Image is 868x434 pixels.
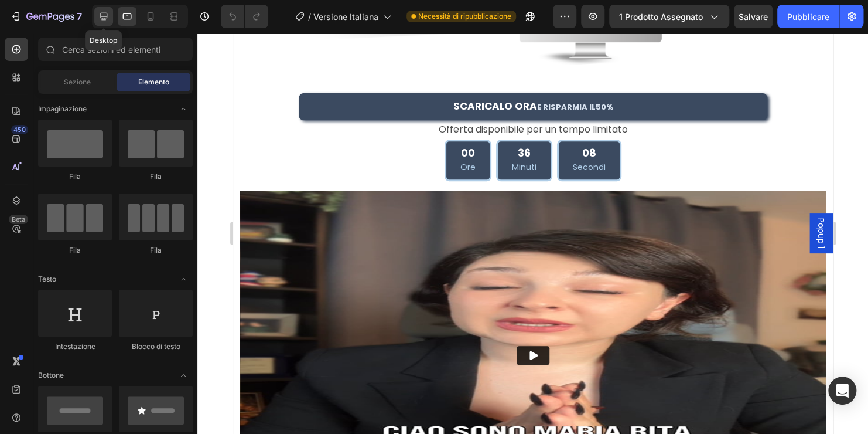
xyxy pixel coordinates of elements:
[174,100,193,118] span: Attiva/disattiva apertura
[279,113,303,127] div: 36
[174,270,193,289] span: Attiva/disattiva apertura
[283,313,316,332] button: Play
[38,38,193,61] input: Cerca sezioni ed elementi
[777,5,839,28] button: Pubblicare
[227,113,242,127] div: 00
[739,12,768,22] span: Salvare
[220,66,304,80] strong: SCARICALO ORA
[119,341,193,352] div: Blocco di testo
[8,89,592,106] p: Offerta disponibile per un tempo limitato
[279,127,303,142] p: Minuti
[174,366,193,385] span: Attiva/disattiva apertura
[38,370,64,381] span: Bottone
[221,5,268,28] div: Annulla/Ripeti
[119,245,193,256] div: Fila
[304,69,363,80] strong: E RISPARMIA IL
[619,11,703,23] span: 1 prodotto assegnato
[609,5,729,28] button: 1 prodotto assegnato
[119,171,193,182] div: Fila
[38,341,112,352] div: Intestazione
[64,77,91,87] span: Sezione
[11,125,28,134] div: 450
[66,60,534,88] a: SCARICALO ORAE RISPARMIA IL50%
[787,11,829,23] font: Pubblicare
[828,377,856,405] div: Apri Intercom Messenger
[38,104,87,114] span: Impaginazione
[233,33,833,434] iframe: Design area
[9,215,28,224] div: Beta
[340,113,373,127] div: 08
[308,11,311,23] span: /
[138,77,169,87] span: Elemento
[313,11,378,23] span: Versione Italiana
[734,5,773,28] button: Salvare
[5,5,87,28] button: 7
[227,127,242,142] p: Ore
[340,127,373,142] p: Secondi
[38,171,112,182] div: Fila
[38,274,56,284] span: Testo
[77,9,82,23] p: 7
[418,11,511,22] span: Necessità di ripubblicazione
[38,245,112,256] div: Fila
[304,69,380,80] span: 50%
[582,185,594,216] span: Popup 1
